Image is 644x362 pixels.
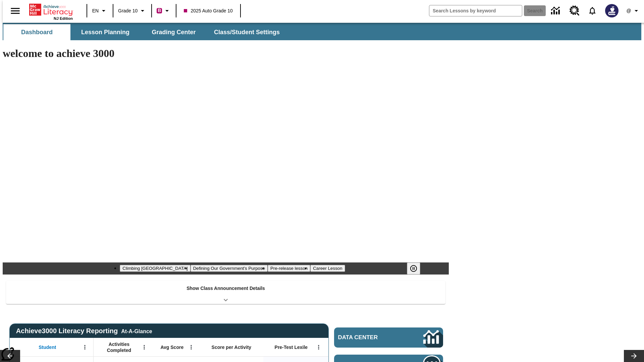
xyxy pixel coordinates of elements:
div: At-A-Glance [121,327,152,335]
div: SubNavbar [3,24,286,40]
span: @ [626,7,631,14]
button: Slide 2 Defining Our Government's Purpose [191,265,268,272]
a: Notifications [584,2,601,19]
span: Achieve3000 Literacy Reporting [16,327,152,335]
a: Data Center [334,327,443,348]
button: Language: EN, Select a language [89,5,111,17]
span: Data Center [338,334,401,341]
img: Avatar [605,4,619,17]
div: SubNavbar [3,23,641,40]
button: Pause [407,262,420,275]
h1: welcome to achieve 3000 [3,47,449,60]
button: Slide 4 Career Lesson [310,265,345,272]
button: Grade: Grade 10, Select a grade [115,5,149,17]
a: Home [29,3,73,16]
button: Grading Center [140,24,207,40]
span: Student [39,344,56,350]
div: Show Class Announcement Details [6,281,445,304]
span: EN [92,7,99,14]
input: search field [429,5,522,16]
button: Profile/Settings [623,5,644,17]
button: Lesson carousel, Next [624,350,644,362]
button: Open Menu [186,342,196,352]
span: 2025 Auto Grade 10 [184,7,232,14]
span: Activities Completed [97,341,141,353]
div: Pause [407,262,427,275]
span: Score per Activity [212,344,252,350]
button: Dashboard [3,24,70,40]
a: Resource Center, Will open in new tab [566,2,584,20]
a: Data Center [547,2,566,20]
button: Boost Class color is violet red. Change class color [154,5,174,17]
button: Class/Student Settings [209,24,285,40]
button: Open Menu [139,342,149,352]
span: Avg Score [160,344,183,350]
span: NJ Edition [54,16,73,20]
button: Open Menu [80,342,90,352]
button: Lesson Planning [72,24,139,40]
button: Select a new avatar [601,2,623,19]
button: Open Menu [314,342,324,352]
span: Pre-Test Lexile [275,344,308,350]
span: B [158,6,161,15]
button: Slide 3 Pre-release lesson [268,265,310,272]
p: Show Class Announcement Details [186,285,265,292]
div: Home [29,2,73,20]
button: Slide 1 Climbing Mount Tai [120,265,190,272]
span: Grade 10 [118,7,138,14]
button: Open side menu [5,1,25,21]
